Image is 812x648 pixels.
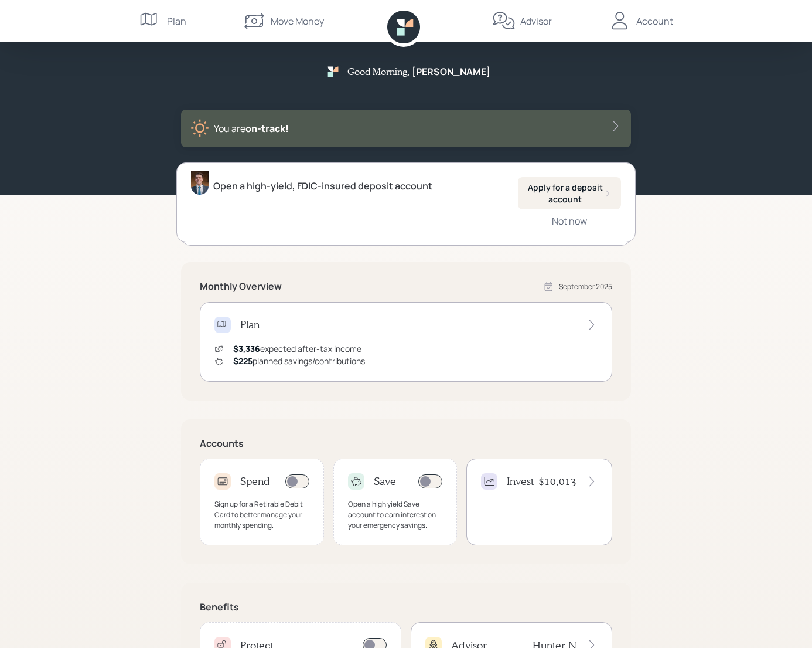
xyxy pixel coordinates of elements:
h4: Save [374,475,396,488]
h4: Plan [240,318,260,331]
span: $225 [233,355,253,367]
h5: Benefits [200,602,612,613]
div: Move Money [271,14,324,28]
div: planned savings/contributions [233,355,365,367]
h5: Good Morning , [347,66,410,77]
div: Account [636,14,673,28]
h4: $10,013 [538,475,576,488]
button: Apply for a deposit account [518,177,621,209]
h5: [PERSON_NAME] [412,66,490,77]
div: Sign up for a Retirable Debit Card to better manage your monthly spending. [214,499,309,531]
div: Plan [167,14,186,28]
h5: Accounts [200,438,612,449]
h4: Spend [240,475,270,488]
span: on‑track! [245,122,289,135]
div: Advisor [520,14,552,28]
div: Open a high yield Save account to earn interest on your emergency savings. [348,499,443,531]
div: You are [214,121,289,135]
h4: Invest [507,475,534,488]
div: Not now [552,215,587,228]
div: Apply for a deposit account [527,182,612,205]
h5: Monthly Overview [200,281,282,292]
div: September 2025 [559,281,612,292]
img: sunny-XHVQM73Q.digested.png [190,119,209,138]
img: hunter_neumayer.jpg [191,171,209,195]
div: Open a high-yield, FDIC-insured deposit account [213,179,432,193]
span: $3,336 [233,343,260,354]
div: expected after-tax income [233,342,361,355]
